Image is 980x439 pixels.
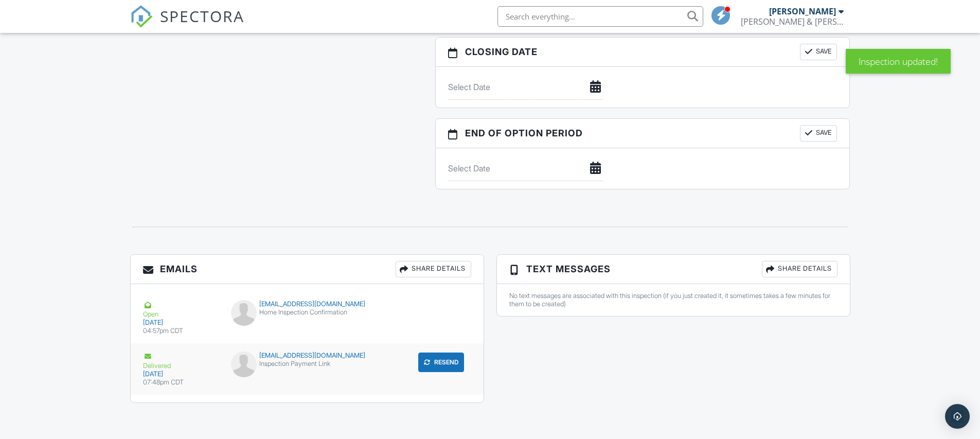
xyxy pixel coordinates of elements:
[418,353,464,372] button: Resend
[131,292,484,343] a: Open [DATE] 04:57pm CDT [EMAIL_ADDRESS][DOMAIN_NAME] Home Inspection Confirmation
[800,44,837,60] button: Save
[741,16,844,27] div: Smith & Smith Home Inspections
[143,370,219,378] div: [DATE]
[143,327,219,335] div: 04:57pm CDT
[143,378,219,387] div: 07:48pm CDT
[231,300,383,308] div: [EMAIL_ADDRESS][DOMAIN_NAME]
[143,300,219,319] div: Open
[231,360,383,368] div: Inspection Payment Link
[465,126,583,140] span: End of Option Period
[143,352,219,370] div: Delivered
[448,156,603,181] input: Select Date
[231,300,257,326] img: default-user-f0147aede5fd5fa78ca7ade42f37bd4542148d508eef1c3d3ea960f66861d68b.jpg
[160,5,244,27] span: SPECTORA
[509,292,838,308] div: No text messages are associated with this inspection (if you just created it, it sometimes takes ...
[396,261,471,277] div: Share Details
[231,308,383,317] div: Home Inspection Confirmation
[945,404,970,429] div: Open Intercom Messenger
[846,49,951,74] div: Inspection updated!
[143,319,219,327] div: [DATE]
[131,343,484,395] a: Delivered [DATE] 07:48pm CDT [EMAIL_ADDRESS][DOMAIN_NAME] Inspection Payment Link Resend
[800,125,837,142] button: Save
[130,14,244,36] a: SPECTORA
[231,352,257,377] img: default-user-f0147aede5fd5fa78ca7ade42f37bd4542148d508eef1c3d3ea960f66861d68b.jpg
[762,261,838,277] div: Share Details
[497,6,703,27] input: Search everything...
[465,45,538,59] span: Closing date
[130,5,153,28] img: The Best Home Inspection Software - Spectora
[769,6,836,16] div: [PERSON_NAME]
[448,75,603,100] input: Select Date
[231,352,383,360] div: [EMAIL_ADDRESS][DOMAIN_NAME]
[131,255,484,284] h3: Emails
[497,255,850,284] h3: Text Messages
